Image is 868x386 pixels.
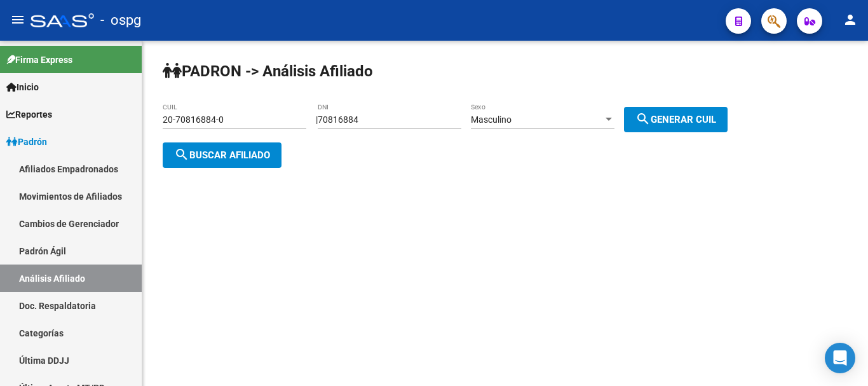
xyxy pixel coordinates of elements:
mat-icon: search [174,147,189,162]
mat-icon: person [843,12,858,27]
div: Open Intercom Messenger [825,343,855,373]
mat-icon: search [635,111,651,127]
span: - ospg [100,6,141,34]
span: Masculino [471,114,512,125]
span: Reportes [6,107,52,121]
span: Inicio [6,80,39,94]
div: | [316,114,737,125]
span: Buscar afiliado [174,149,270,161]
button: Generar CUIL [624,107,728,132]
span: Firma Express [6,53,72,67]
mat-icon: menu [10,12,25,27]
span: Padrón [6,135,47,149]
strong: PADRON -> Análisis Afiliado [163,62,373,80]
span: Generar CUIL [635,114,716,125]
button: Buscar afiliado [163,142,281,168]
